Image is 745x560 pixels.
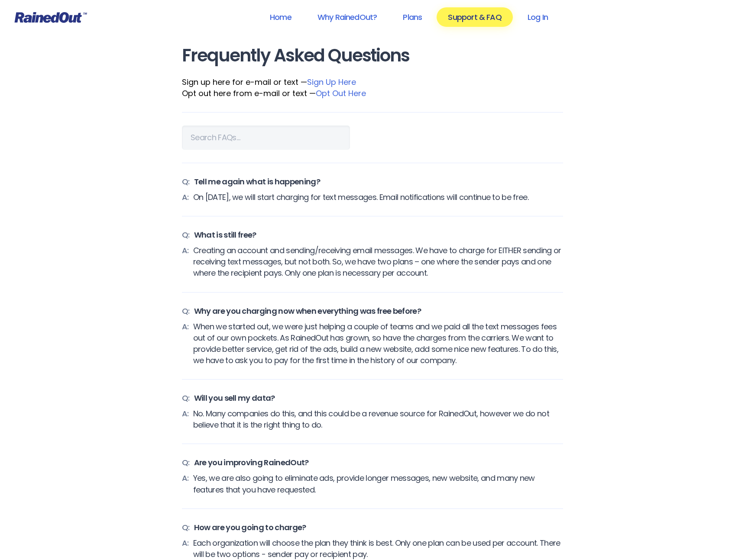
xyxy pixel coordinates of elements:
[193,245,563,279] span: Creating an account and sending/receiving email messages. We have to charge for EITHER sending or...
[194,393,275,404] span: Will you sell my data?
[194,229,256,241] span: What is still free?
[193,192,528,203] span: On [DATE], we will start charging for text messages. Email notifications will continue to be free.
[182,77,563,88] div: Sign up here for e-mail or text —
[182,176,190,187] span: Q:
[437,7,512,27] a: Support & FAQ
[306,7,389,27] a: Why RainedOut?
[516,7,559,27] a: Log In
[182,229,190,241] span: Q:
[182,126,350,150] input: Search FAQs…
[182,46,563,65] h1: Frequently Asked Questions
[182,408,189,431] span: A:
[182,192,189,203] span: A:
[194,457,309,468] span: Are you improving RainedOut?
[194,176,320,187] span: Tell me again what is happening?
[182,522,190,533] span: Q:
[316,88,366,99] a: Opt Out Here
[182,473,189,495] span: A:
[259,7,303,27] a: Home
[193,321,563,366] span: When we started out, we were just helping a couple of teams and we paid all the text messages fee...
[193,537,563,560] span: Each organization will choose the plan they think is best. Only one plan can be used per account....
[392,7,433,27] a: Plans
[182,245,189,279] span: A:
[193,473,563,495] span: Yes, we are also going to eliminate ads, provide longer messages, new website, and many new featu...
[194,306,421,317] span: Why are you charging now when everything was free before?
[194,522,306,533] span: How are you going to charge?
[182,306,190,317] span: Q:
[182,321,189,366] span: A:
[182,457,190,468] span: Q:
[307,77,356,87] a: Sign Up Here
[193,408,563,431] span: No. Many companies do this, and this could be a revenue source for RainedOut, however we do not b...
[182,88,563,99] div: Opt out here from e-mail or text —
[182,393,190,404] span: Q:
[182,537,189,560] span: A:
